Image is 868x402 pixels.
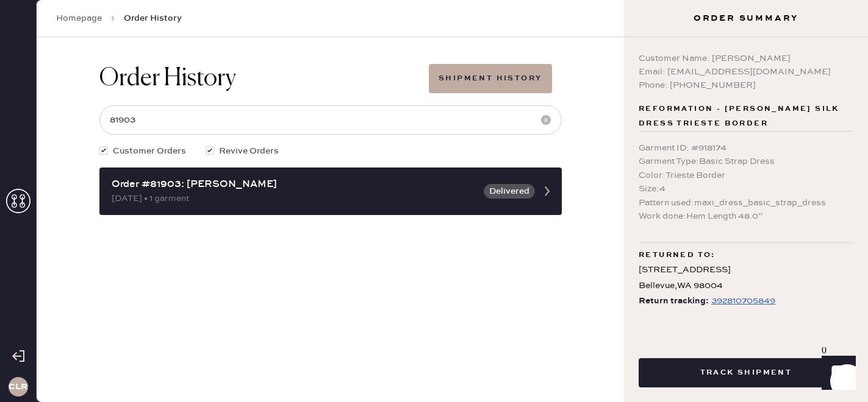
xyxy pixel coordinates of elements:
span: Returned to: [639,248,716,263]
span: Revive Orders [219,144,279,158]
a: 392810705849 [709,294,775,309]
span: Return tracking: [639,294,709,309]
h1: Order History [99,64,236,93]
h3: Order Summary [624,12,868,24]
div: [STREET_ADDRESS] Bellevue , WA 98004 [639,263,853,293]
a: Homepage [56,12,102,24]
div: Size : 4 [639,182,853,196]
div: https://www.fedex.com/apps/fedextrack/?tracknumbers=392810705849&cntry_code=US [711,294,775,308]
div: Order #81903: [PERSON_NAME] [112,177,476,192]
span: Reformation - [PERSON_NAME] Silk Dress Trieste Border [639,102,853,131]
button: Delivered [484,184,535,199]
div: Work done : Hem Length 48.0” [639,210,853,223]
div: Color : Trieste Border [639,169,853,182]
button: Track Shipment [639,358,853,387]
div: Customer Name: [PERSON_NAME] [639,52,853,65]
span: Customer Orders [113,144,186,158]
div: Garment ID : # 918174 [639,141,853,155]
div: Pattern used : maxi_dress_basic_strap_dress [639,196,853,210]
div: [DATE] • 1 garment [112,192,476,205]
iframe: Front Chat [810,347,863,400]
div: Email: [EMAIL_ADDRESS][DOMAIN_NAME] [639,65,853,79]
div: Phone: [PHONE_NUMBER] [639,79,853,92]
span: Order History [124,12,182,24]
a: Track Shipment [639,366,853,378]
h3: CLR [9,383,27,391]
input: Search by order number, customer name, email or phone number [99,105,562,135]
button: Shipment History [429,64,551,93]
div: Garment Type : Basic Strap Dress [639,155,853,168]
